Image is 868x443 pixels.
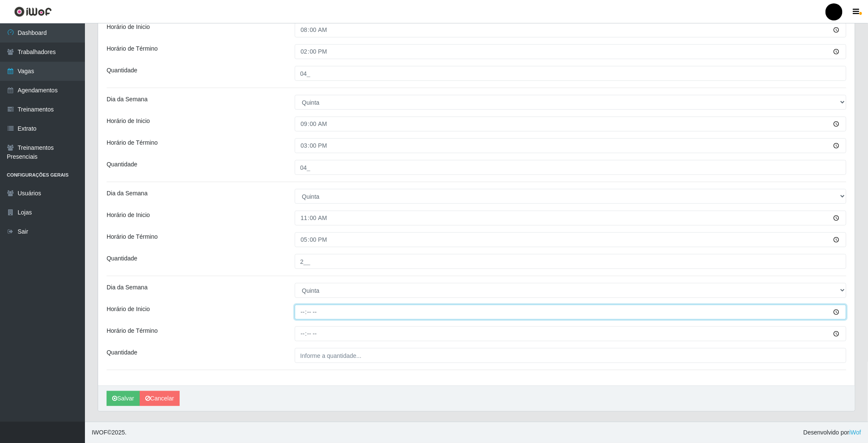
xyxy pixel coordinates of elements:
[107,283,148,292] label: Dia da Semana
[107,189,148,198] label: Dia da Semana
[295,138,846,153] input: 00:00
[92,429,107,436] span: IWOF
[140,391,180,406] a: Cancelar
[107,232,158,241] label: Horário de Término
[107,305,150,314] label: Horário de Inicio
[295,305,846,320] input: 00:00
[107,44,158,53] label: Horário de Término
[295,326,846,341] input: 00:00
[107,95,148,104] label: Dia da Semana
[803,428,861,437] span: Desenvolvido por
[295,23,846,37] input: 00:00
[107,23,150,31] label: Horário de Inicio
[295,232,846,247] input: 00:00
[107,211,150,220] label: Horário de Inicio
[92,428,127,437] span: © 2025 .
[107,138,158,147] label: Horário de Término
[107,66,137,75] label: Quantidade
[107,160,137,169] label: Quantidade
[295,211,846,226] input: 00:00
[295,254,846,269] input: Informe a quantidade...
[107,254,137,263] label: Quantidade
[107,348,137,357] label: Quantidade
[14,6,52,17] img: CoreUI Logo
[107,326,158,335] label: Horário de Término
[849,429,861,436] a: iWof
[295,44,846,59] input: 00:00
[107,117,150,126] label: Horário de Inicio
[107,391,140,406] button: Salvar
[295,117,846,131] input: 00:00
[295,348,846,363] input: Informe a quantidade...
[295,66,846,81] input: Informe a quantidade...
[295,160,846,175] input: Informe a quantidade...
